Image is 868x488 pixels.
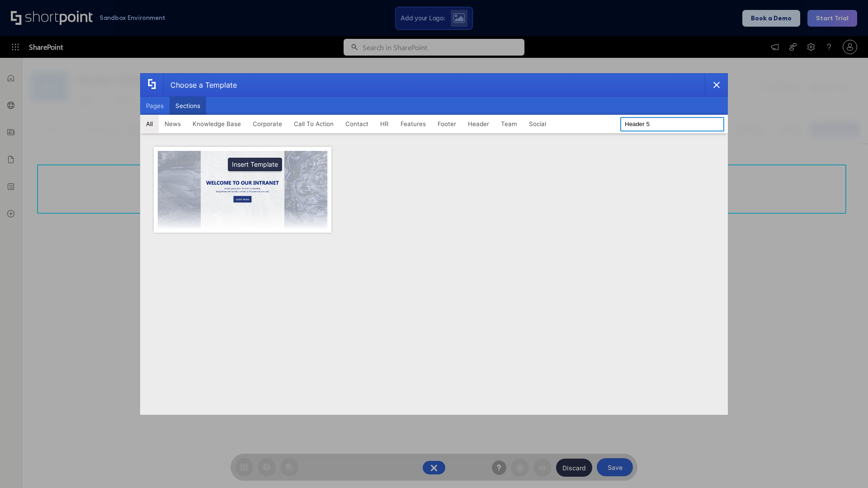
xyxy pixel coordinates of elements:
div: template selector [140,73,728,415]
button: Footer [432,115,462,133]
button: Pages [140,97,170,115]
button: Social [523,115,552,133]
button: Contact [340,115,374,133]
input: Search [620,117,724,131]
button: Header [462,115,495,133]
button: Team [495,115,523,133]
button: News [159,115,187,133]
button: Sections [170,97,206,115]
button: Knowledge Base [187,115,247,133]
iframe: Chat Widget [823,445,868,488]
div: Choose a Template [163,74,237,96]
button: All [140,115,159,133]
button: Features [395,115,432,133]
button: HR [374,115,395,133]
button: Call To Action [288,115,340,133]
button: Corporate [247,115,288,133]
